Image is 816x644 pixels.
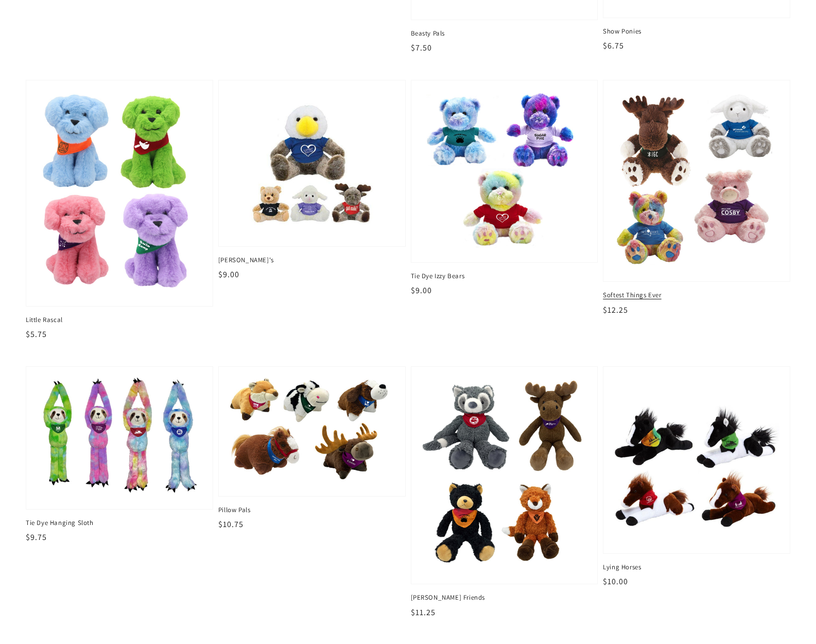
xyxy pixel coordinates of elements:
[603,291,790,300] span: Softest Things Ever
[411,272,598,281] span: Tie Dye Izzy Bears
[603,80,790,316] a: Softest Things Ever Softest Things Ever $12.25
[218,505,406,515] span: Pillow Pals
[603,576,628,587] span: $10.00
[37,91,202,295] img: Little Rascal
[422,91,587,252] img: Tie Dye Izzy Bears
[37,377,202,499] img: Tie Dye Hanging Sloth
[611,88,782,274] img: Softest Things Ever
[614,377,779,543] img: Lying Horses
[26,518,213,528] span: Tie Dye Hanging Sloth
[603,304,628,315] span: $12.25
[411,285,432,296] span: $9.00
[411,607,436,618] span: $11.25
[218,256,406,265] span: [PERSON_NAME]'s
[218,80,406,281] a: Glenky's [PERSON_NAME]'s $9.00
[26,329,47,340] span: $5.75
[603,27,790,36] span: Show Ponies
[411,80,598,297] a: Tie Dye Izzy Bears Tie Dye Izzy Bears $9.00
[603,40,624,51] span: $6.75
[218,366,406,531] a: Pillow Pals Pillow Pals $10.75
[411,366,598,619] a: Forrest Friends [PERSON_NAME] Friends $11.25
[411,42,432,53] span: $7.50
[603,366,790,588] a: Lying Horses Lying Horses $10.00
[411,29,598,38] span: Beasty Pals
[26,315,213,325] span: Little Rascal
[218,519,244,530] span: $10.75
[229,91,395,236] img: Glenky's
[603,563,790,572] span: Lying Horses
[411,593,598,602] span: [PERSON_NAME] Friends
[26,366,213,544] a: Tie Dye Hanging Sloth Tie Dye Hanging Sloth $9.75
[26,80,213,341] a: Little Rascal Little Rascal $5.75
[229,377,395,486] img: Pillow Pals
[218,269,239,280] span: $9.00
[422,377,587,574] img: Forrest Friends
[26,532,47,543] span: $9.75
